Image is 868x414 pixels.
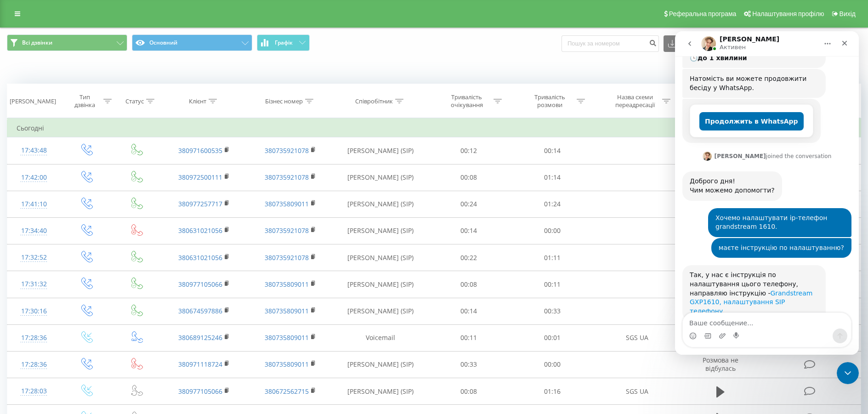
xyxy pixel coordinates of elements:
button: Графік [257,34,310,51]
td: SGS UA [594,324,681,351]
a: 380735921078 [265,253,309,262]
a: 380735809011 [265,333,309,342]
td: 00:33 [511,298,594,324]
a: 380735921078 [265,173,309,181]
button: Основний [132,34,252,51]
td: [PERSON_NAME] (SIP) [334,351,427,378]
td: 00:11 [427,324,511,351]
td: 01:24 [511,191,594,217]
td: SGS UA [594,378,681,405]
td: 00:08 [427,271,511,298]
td: 00:00 [511,217,594,244]
td: 00:14 [511,137,594,164]
div: 17:28:36 [17,356,51,374]
td: 00:12 [427,137,511,164]
a: 380735809011 [265,360,309,369]
td: Сьогодні [7,119,861,137]
iframe: Intercom live chat [837,362,859,384]
div: Співробітник [355,97,393,105]
div: 17:34:40 [17,222,51,240]
a: 380971118724 [178,360,222,369]
td: [PERSON_NAME] (SIP) [334,378,427,405]
div: 17:28:36 [17,329,51,347]
a: 380977257717 [178,199,222,208]
div: 17:42:00 [17,169,51,187]
td: 00:24 [427,191,511,217]
a: 380735921078 [265,146,309,155]
a: 380672562715 [265,387,309,396]
td: 01:16 [511,378,594,405]
div: Тип дзвінка [68,93,101,109]
td: Voicemail [334,324,427,351]
button: Експорт [664,35,713,52]
td: 00:08 [427,164,511,191]
input: Пошук за номером [562,35,659,52]
div: Бізнес номер [265,97,303,105]
a: 380631021056 [178,226,222,235]
td: [PERSON_NAME] (SIP) [334,271,427,298]
span: Вихід [840,10,856,17]
div: 17:31:32 [17,275,51,293]
div: Тривалість очікування [442,93,491,109]
td: [PERSON_NAME] (SIP) [334,164,427,191]
a: 380971600535 [178,146,222,155]
div: Тривалість розмови [525,93,574,109]
td: 00:14 [427,298,511,324]
button: Всі дзвінки [7,34,127,51]
div: Назва схеми переадресації [611,93,660,109]
td: 00:08 [427,378,511,405]
span: Розмова не відбулась [703,356,738,373]
span: Всі дзвінки [22,39,52,46]
div: 17:30:16 [17,302,51,320]
a: 380735809011 [265,306,309,315]
a: 380689125246 [178,333,222,342]
div: 17:32:52 [17,249,51,267]
a: 380977105066 [178,387,222,396]
a: 380735809011 [265,280,309,289]
span: Налаштування профілю [752,10,824,17]
div: 17:28:03 [17,382,51,400]
div: Статус [125,97,144,105]
td: 00:33 [427,351,511,378]
td: [PERSON_NAME] (SIP) [334,298,427,324]
a: 380674597886 [178,306,222,315]
td: 00:11 [511,271,594,298]
td: 01:11 [511,244,594,271]
td: 01:14 [511,164,594,191]
td: [PERSON_NAME] (SIP) [334,217,427,244]
td: 00:22 [427,244,511,271]
span: Графік [275,40,293,46]
td: 00:14 [427,217,511,244]
a: 380735809011 [265,199,309,208]
a: 380977105066 [178,280,222,289]
a: 380631021056 [178,253,222,262]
